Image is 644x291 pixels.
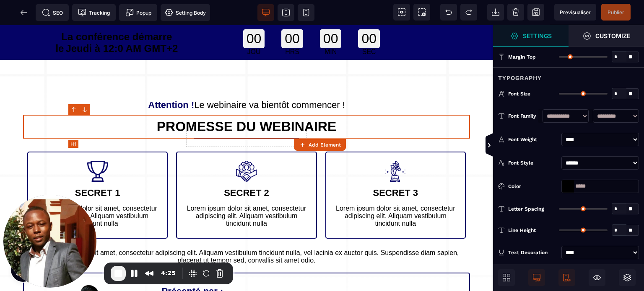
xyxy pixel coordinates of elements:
text: Lorem ipsum dolor sit amet, consectetur adipiscing elit. Aliquam vestibulum tincidunt nulla [335,178,457,204]
div: Typography [493,67,644,83]
strong: Add Element [309,142,341,148]
div: Text Decoration [508,248,558,257]
b: Présenté par : [162,261,223,271]
b: Attention ! [148,75,194,85]
span: Line Height [508,227,536,234]
div: MIN [320,23,342,31]
span: Previsualiser [560,9,591,15]
img: 1345cbd29540740ca3154ca2d2285a9c_trophy(1).png [385,136,406,157]
h1: PROMESSE DU WEBINAIRE [23,90,470,113]
b: SECRET 3 [373,162,418,173]
div: SEC [358,23,380,31]
span: Margin Top [508,54,536,60]
img: b1af0f0446780bf0ccba6bbcfdfb3f42_trophy.png [87,136,108,157]
span: Popup [125,8,151,17]
text: Lorem ipsum dolor sit amet, consectetur adipiscing elit. Aliquam vestibulum tincidunt nulla [185,178,307,204]
strong: Settings [523,33,552,39]
div: Color [508,182,558,191]
span: Letter Spacing [508,206,544,212]
span: SEO [42,8,63,17]
strong: Customize [595,33,630,39]
span: Open Layers [619,269,636,286]
span: Jeudi à 12:0 AM GMT+2 [65,18,178,29]
h2: Le webinaire va bientôt commencer ! [23,70,470,90]
span: Setting Body [165,8,206,17]
span: Open Blocks [498,269,515,286]
span: Preview [554,4,596,21]
div: Font Weight [508,135,558,144]
span: Tracking [78,8,110,17]
span: Settings [493,25,569,47]
button: Add Element [294,139,346,151]
div: 00 [320,4,342,23]
span: Mobile Only [558,269,575,286]
div: 00 [358,4,380,23]
span: Screenshot [413,4,430,21]
text: Lorem ipsum dolor sit amet, consectetur adipiscing elit. Aliquam vestibulum tincidunt nulla [36,178,158,204]
span: Desktop Only [528,269,545,286]
div: Font Family [508,112,538,120]
span: Font Size [508,90,530,97]
img: 76416e5b4a33939f798fd553bcb44a27_team.png [236,136,257,157]
span: Open Style Manager [569,25,644,47]
div: 00 [243,4,265,23]
span: La conférence démarre le [55,6,172,29]
text: Lorem ipsum dolor sit amet, consectetur adipiscing elit. Aliquam vestibulum tincidunt nulla, vel ... [23,222,470,241]
span: Hide/Show Block [589,269,605,286]
div: JOU [243,23,265,31]
div: 00 [281,4,303,23]
div: HRS [281,23,303,31]
span: View components [393,4,410,21]
b: SECRET 2 [224,162,269,173]
div: Font Style [508,159,558,167]
span: Publier [608,9,624,15]
b: SECRET 1 [75,162,120,173]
